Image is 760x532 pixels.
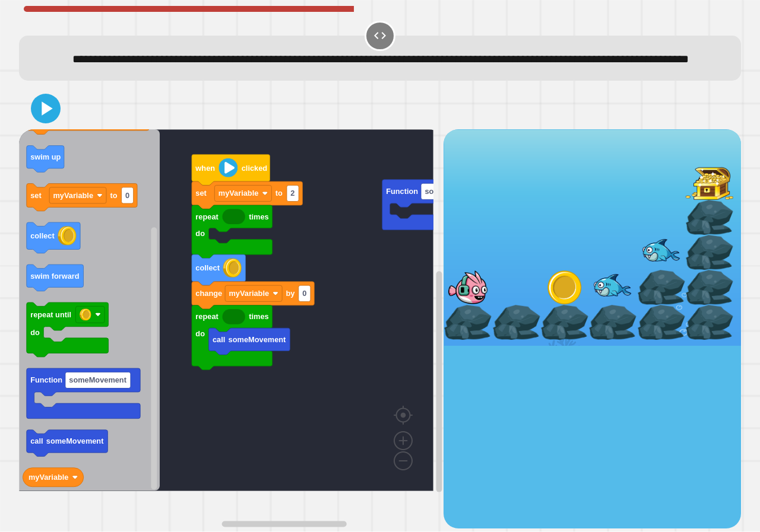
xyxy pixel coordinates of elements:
[249,313,268,321] text: times
[290,189,294,198] text: 2
[195,189,207,198] text: set
[195,230,205,238] text: do
[30,377,62,386] text: Function
[218,189,259,198] text: myVariable
[386,187,418,196] text: Function
[195,164,215,173] text: when
[242,164,267,173] text: clicked
[229,335,286,344] text: someMovement
[30,329,40,337] text: do
[30,438,43,447] text: call
[30,153,61,162] text: swim up
[195,289,222,298] text: change
[302,289,306,298] text: 0
[286,289,296,298] text: by
[195,264,220,273] text: collect
[249,212,268,221] text: times
[30,192,42,200] text: set
[30,311,71,320] text: repeat until
[19,129,444,528] div: Blockly Workspace
[229,289,269,298] text: myVariable
[125,192,129,200] text: 0
[195,330,205,339] text: do
[28,474,69,483] text: myVariable
[53,192,94,200] text: myVariable
[30,232,55,241] text: collect
[213,335,225,344] text: call
[69,377,126,386] text: someMovement
[195,313,218,321] text: repeat
[110,192,118,200] text: to
[425,187,482,196] text: someMovement
[46,438,104,447] text: someMovement
[30,272,80,281] text: swim forward
[275,189,283,198] text: to
[195,212,218,221] text: repeat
